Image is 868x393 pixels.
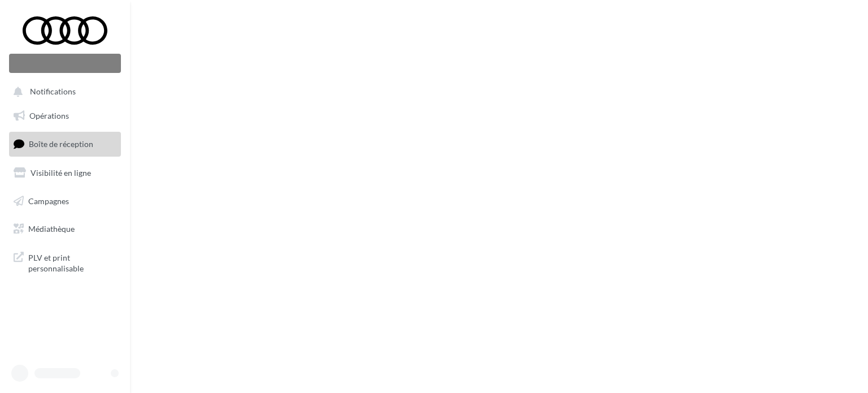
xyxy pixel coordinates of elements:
span: Visibilité en ligne [31,168,91,178]
a: Médiathèque [7,217,123,241]
span: Boîte de réception [29,139,93,149]
span: Opérations [29,111,69,120]
a: Campagnes [7,189,123,213]
span: Notifications [30,87,76,97]
span: PLV et print personnalisable [28,250,116,274]
a: Opérations [7,104,123,128]
a: Visibilité en ligne [7,161,123,185]
span: Campagnes [28,196,69,205]
div: Nouvelle campagne [9,54,121,73]
span: Médiathèque [28,224,75,234]
a: PLV et print personnalisable [7,245,123,279]
a: Boîte de réception [7,132,123,156]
